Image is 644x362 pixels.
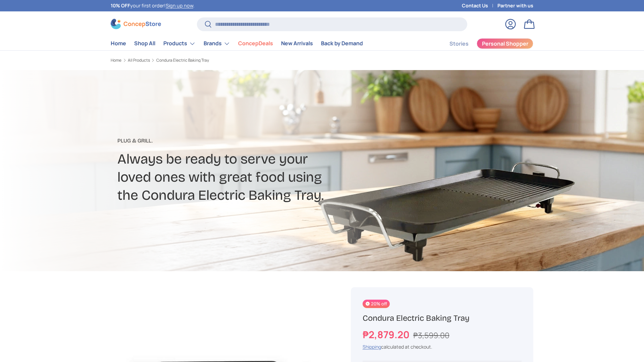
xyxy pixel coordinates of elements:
nav: Primary [111,37,363,50]
s: ₱3,599.00 [413,330,449,341]
a: Back by Demand [321,37,363,50]
a: Shop All [134,37,155,50]
h2: Always be ready to serve your loved ones with great food using the Condura Electric Baking Tray. [117,150,375,204]
a: Contact Us [462,2,497,9]
nav: Secondary [433,37,533,50]
h1: Condura Electric Baking Tray [363,313,522,323]
nav: Breadcrumbs [111,57,335,63]
a: New Arrivals [281,37,313,50]
a: Stories [449,37,469,50]
summary: Brands [200,37,234,50]
a: Sign up now [166,2,193,9]
a: Brands [204,37,230,50]
span: Personal Shopper [482,41,528,46]
a: ConcepDeals [238,37,273,50]
strong: ₱2,879.20 [363,328,411,341]
a: Condura Electric Baking Tray [156,58,209,62]
strong: 10% OFF [111,2,130,9]
a: Home [111,58,121,62]
span: 20% off [363,300,390,308]
a: Shipping [363,344,381,350]
p: Plug & Grill. [117,137,375,145]
img: ConcepStore [111,19,161,29]
p: your first order! . [111,2,195,9]
a: All Products [128,58,150,62]
div: calculated at checkout. [363,343,522,350]
a: Personal Shopper [477,38,533,49]
summary: Products [159,37,200,50]
a: Products [163,37,196,50]
a: Partner with us [497,2,533,9]
a: Home [111,37,126,50]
